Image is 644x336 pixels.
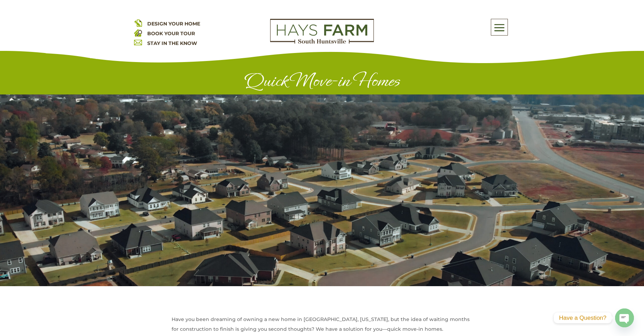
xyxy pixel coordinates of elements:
[147,40,197,46] a: STAY IN THE KNOW
[270,19,374,44] img: Logo
[147,30,195,37] a: BOOK YOUR TOUR
[134,70,510,94] h1: Quick Move-in Homes
[134,29,142,37] img: book your home tour
[270,39,374,45] a: hays farm homes huntsville development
